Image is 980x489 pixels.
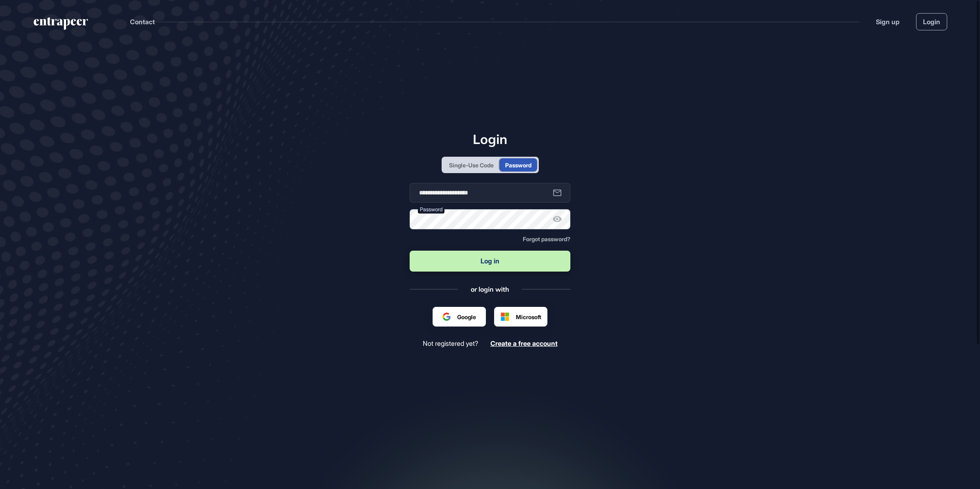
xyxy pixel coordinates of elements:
[490,340,558,347] a: Create a free account
[410,251,570,272] button: Log in
[505,161,531,169] div: Password
[490,339,558,347] span: Create a free account
[449,161,494,169] div: Single-Use Code
[916,13,947,30] a: Login
[423,340,478,347] span: Not registered yet?
[130,16,155,27] button: Contact
[523,236,570,242] a: Forgot password?
[516,313,541,321] span: Microsoft
[33,17,89,33] a: entrapeer-logo
[410,131,570,147] h1: Login
[471,285,509,294] div: or login with
[876,17,900,27] a: Sign up
[418,205,444,214] label: Password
